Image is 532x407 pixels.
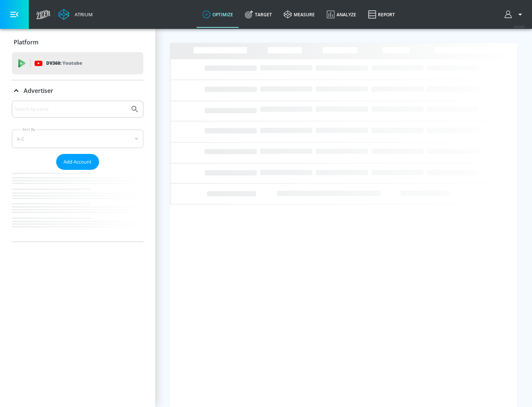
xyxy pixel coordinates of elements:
div: Advertiser [12,80,143,101]
input: Search by name [15,104,127,114]
div: Atrium [72,11,93,18]
p: DV360: [46,59,82,67]
p: Advertiser [24,87,53,95]
label: Sort By [21,127,37,132]
div: Platform [12,32,143,53]
span: v 4.24.0 [514,24,525,28]
p: Platform [14,38,38,46]
p: Youtube [62,59,82,67]
a: measure [278,1,321,28]
a: Analyze [321,1,362,28]
a: optimize [197,1,239,28]
a: Report [362,1,401,28]
a: Target [239,1,278,28]
div: DV360: Youtube [12,52,143,74]
div: A-Z [12,129,143,148]
span: Add Account [64,158,92,166]
div: Advertiser [12,101,143,242]
button: Add Account [56,154,99,170]
nav: list of Advertiser [12,170,143,242]
a: Atrium [58,9,93,20]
